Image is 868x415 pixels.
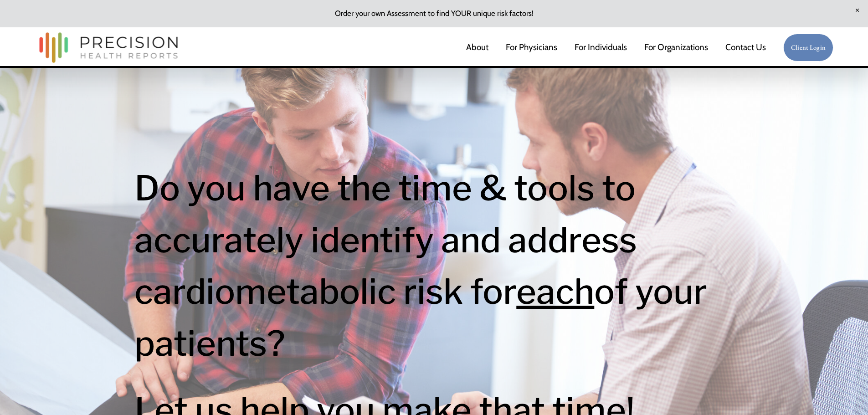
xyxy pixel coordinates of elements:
[466,38,488,57] a: About
[134,163,733,369] h1: Do you have the time & tools to accurately identify and address cardiometabolic risk for of your ...
[575,38,627,57] a: For Individuals
[644,39,708,56] span: For Organizations
[644,38,708,57] a: folder dropdown
[516,271,594,313] span: each
[725,38,766,57] a: Contact Us
[506,38,557,57] a: For Physicians
[35,28,182,67] img: Precision Health Reports
[783,34,833,62] a: Client Login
